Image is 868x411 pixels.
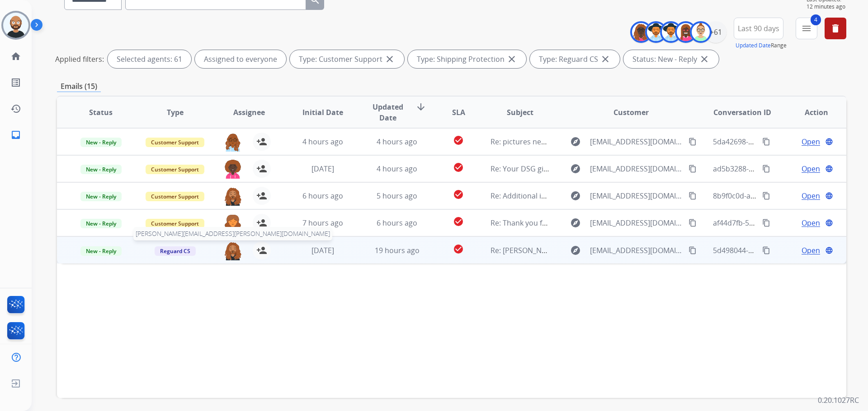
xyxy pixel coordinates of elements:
[311,164,334,174] span: [DATE]
[146,192,204,201] span: Customer Support
[89,107,113,118] span: Status
[290,50,404,68] div: Type: Customer Support
[689,219,697,227] mat-icon: content_copy
[590,245,683,256] span: [EMAIL_ADDRESS][DOMAIN_NAME]
[830,23,841,34] mat-icon: delete
[155,246,196,256] span: Reguard CS
[256,136,267,147] mat-icon: person_add
[491,191,580,201] span: Re: Additional information
[10,77,21,88] mat-icon: list_alt
[570,136,581,147] mat-icon: explore
[452,107,465,118] span: SLA
[762,246,770,254] mat-icon: content_copy
[623,50,719,68] div: Status: New - Reply
[453,244,464,254] mat-icon: check_circle
[689,192,697,200] mat-icon: content_copy
[762,219,770,227] mat-icon: content_copy
[689,138,697,146] mat-icon: content_copy
[825,219,833,227] mat-icon: language
[818,395,859,406] p: 0.20.1027RC
[408,50,526,68] div: Type: Shipping Protection
[713,245,848,255] span: 5d498044-a9fb-4cca-969f-a158510ec218
[256,190,267,201] mat-icon: person_add
[689,165,697,173] mat-icon: content_copy
[224,241,242,260] img: agent-avatar
[133,227,332,240] span: [PERSON_NAME][EMAIL_ADDRESS][PERSON_NAME][DOMAIN_NAME]
[491,245,580,255] span: Re: [PERSON_NAME] Claim
[375,245,420,255] span: 19 hours ago
[80,246,122,256] span: New - Reply
[825,246,833,254] mat-icon: language
[705,21,726,43] div: +61
[146,219,204,228] span: Customer Support
[57,81,101,92] p: Emails (15)
[689,246,697,254] mat-icon: content_copy
[590,163,683,174] span: [EMAIL_ADDRESS][DOMAIN_NAME]
[10,51,21,62] mat-icon: home
[801,23,812,34] mat-icon: menu
[453,162,464,173] mat-icon: check_circle
[302,137,343,147] span: 4 hours ago
[772,97,846,128] th: Action
[377,218,417,228] span: 6 hours ago
[224,160,242,179] img: agent-avatar
[506,54,517,65] mat-icon: close
[530,50,620,68] div: Type: Reguard CS
[453,189,464,200] mat-icon: check_circle
[377,137,417,147] span: 4 hours ago
[146,165,204,174] span: Customer Support
[570,245,581,256] mat-icon: explore
[802,217,820,228] span: Open
[224,214,242,233] img: agent-avatar
[453,216,464,227] mat-icon: check_circle
[825,192,833,200] mat-icon: language
[807,3,846,10] span: 12 minutes ago
[491,218,682,228] span: Re: Thank you for protecting your Rooms To Go product
[762,192,770,200] mat-icon: content_copy
[302,218,343,228] span: 7 hours ago
[167,107,184,118] span: Type
[256,163,267,174] mat-icon: person_add
[108,50,191,68] div: Selected agents: 61
[802,163,820,174] span: Open
[613,107,649,118] span: Customer
[224,133,242,152] img: agent-avatar
[384,54,395,65] mat-icon: close
[146,138,204,147] span: Customer Support
[570,163,581,174] mat-icon: explore
[713,218,844,228] span: af44d7fb-5490-42cf-99e1-1ce9ea4c9cf2
[811,14,821,25] span: 4
[256,217,267,228] mat-icon: person_add
[233,107,265,118] span: Assignee
[55,54,104,65] p: Applied filters:
[713,137,852,147] span: 5da42698-ce6b-4a9e-b3ab-ad938f35c933
[224,241,242,259] button: [PERSON_NAME][EMAIL_ADDRESS][PERSON_NAME][DOMAIN_NAME]
[302,107,343,118] span: Initial Date
[377,164,417,174] span: 4 hours ago
[10,103,21,114] mat-icon: history
[762,165,770,173] mat-icon: content_copy
[311,245,334,255] span: [DATE]
[570,190,581,201] mat-icon: explore
[491,137,558,147] span: Re: pictures needed
[736,42,787,49] span: Range
[453,135,464,146] mat-icon: check_circle
[590,217,683,228] span: [EMAIL_ADDRESS][DOMAIN_NAME]
[195,50,286,68] div: Assigned to everyone
[80,165,122,174] span: New - Reply
[734,18,783,39] button: Last 90 days
[738,27,779,30] span: Last 90 days
[825,138,833,146] mat-icon: language
[3,13,28,38] img: avatar
[802,136,820,147] span: Open
[415,102,426,112] mat-icon: arrow_downward
[796,18,817,39] button: 4
[713,191,851,201] span: 8b9f0c0d-abab-49e8-9a2d-4ed21b96f346
[802,190,820,201] span: Open
[80,219,122,228] span: New - Reply
[224,187,242,206] img: agent-avatar
[10,129,21,140] mat-icon: inbox
[590,190,683,201] span: [EMAIL_ADDRESS][DOMAIN_NAME]
[377,191,417,201] span: 5 hours ago
[600,54,611,65] mat-icon: close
